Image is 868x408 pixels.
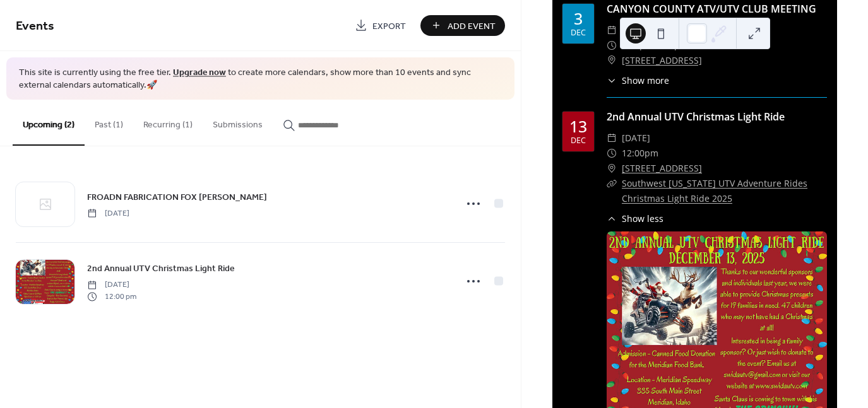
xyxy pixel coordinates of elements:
[420,15,505,36] button: Add Event
[607,74,617,87] div: ​
[622,146,658,161] span: 12:00pm
[203,100,273,144] button: Submissions
[607,74,669,87] button: ​Show more
[607,212,663,225] button: ​Show less
[622,177,807,204] a: Southwest [US_STATE] UTV Adventure Rides Christmas Light Ride 2025
[448,20,496,33] span: Add Event
[622,53,702,68] a: [STREET_ADDRESS]
[574,11,583,26] div: 3
[16,14,54,38] span: Events
[607,176,617,191] div: ​
[622,161,702,176] a: [STREET_ADDRESS]
[345,15,415,36] a: Export
[19,67,502,91] span: This site is currently using the free tier. to create more calendars, show more than 10 events an...
[607,53,617,68] div: ​
[87,190,267,204] span: FROADN FABRICATION FOX [PERSON_NAME]
[87,291,136,302] span: 12:00 pm
[607,38,617,53] div: ​
[173,64,226,81] a: Upgrade now
[87,190,267,204] a: FROADN FABRICATION FOX [PERSON_NAME]
[85,100,133,144] button: Past (1)
[13,100,85,146] button: Upcoming (2)
[622,74,669,87] span: Show more
[87,279,136,291] span: [DATE]
[87,261,235,276] a: 2nd Annual UTV Christmas Light Ride
[607,161,617,176] div: ​
[607,110,785,124] a: 2nd Annual UTV Christmas Light Ride
[607,1,827,16] div: CANYON COUNTY ATV/UTV CLUB MEETING
[569,119,587,134] div: 13
[607,212,617,225] div: ​
[622,212,663,225] span: Show less
[607,131,617,146] div: ​
[571,137,586,145] div: Dec
[87,262,235,276] span: 2nd Annual UTV Christmas Light Ride
[133,100,203,144] button: Recurring (1)
[571,29,586,37] div: Dec
[607,146,617,161] div: ​
[607,23,617,38] div: ​
[372,20,406,33] span: Export
[87,207,129,219] span: [DATE]
[622,131,650,146] span: [DATE]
